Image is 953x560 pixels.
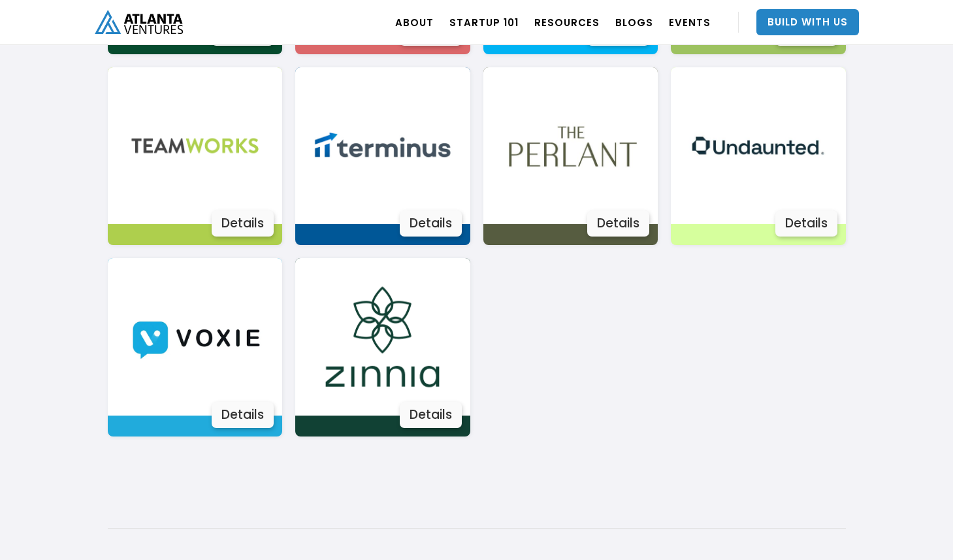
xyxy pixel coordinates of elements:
[449,4,519,41] a: Startup 101
[615,4,653,41] a: BLOGS
[212,210,274,237] div: Details
[395,4,434,41] a: ABOUT
[775,210,837,237] div: Details
[756,9,859,35] a: Build With Us
[400,402,462,428] div: Details
[669,4,711,41] a: EVENTS
[679,67,837,225] img: Image 3
[587,210,649,237] div: Details
[492,67,649,225] img: Image 3
[400,210,462,237] div: Details
[116,258,274,416] img: Image 3
[534,4,600,41] a: RESOURCES
[212,402,274,428] div: Details
[304,258,461,416] img: Image 3
[116,67,274,225] img: Image 3
[304,67,461,225] img: Image 3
